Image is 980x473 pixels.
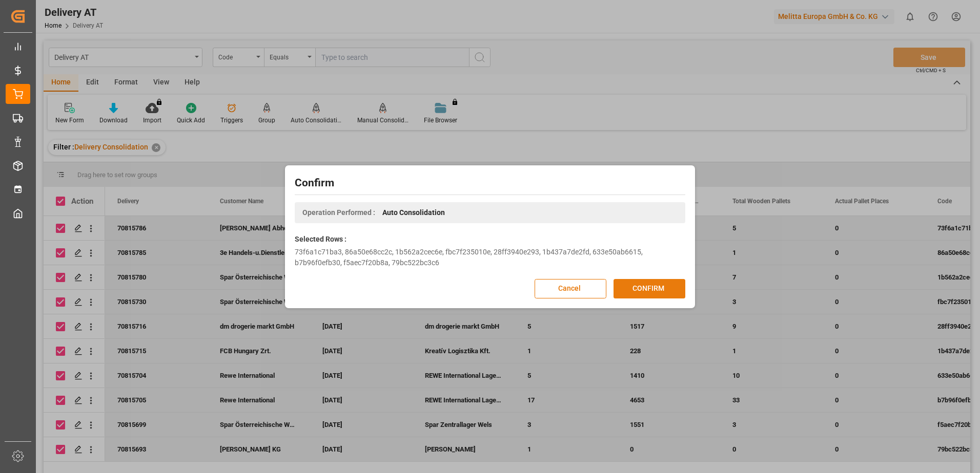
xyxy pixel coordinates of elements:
[295,175,685,191] h2: Confirm
[614,279,685,298] button: CONFIRM
[302,207,375,218] span: Operation Performed :
[382,207,445,218] span: Auto Consolidation
[535,279,606,298] button: Cancel
[295,247,685,268] div: 73f6a1c71ba3, 86a50e68cc2c, 1b562a2cec6e, fbc7f235010e, 28ff3940e293, 1b437a7de2fd, 633e50ab6615,...
[295,234,346,245] label: Selected Rows :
